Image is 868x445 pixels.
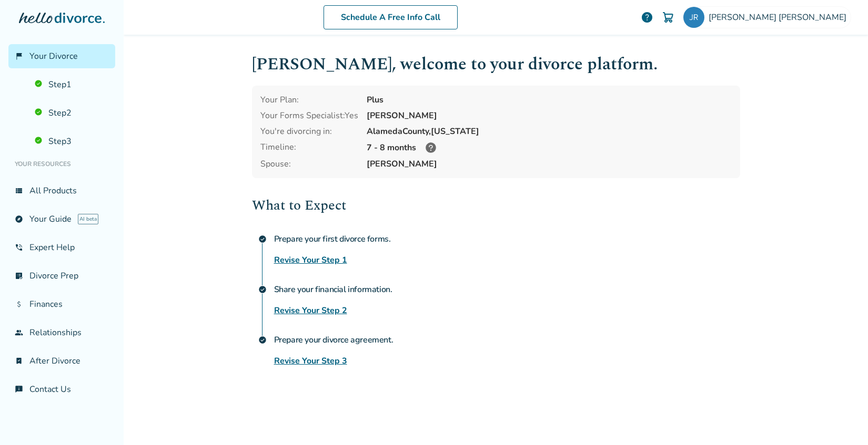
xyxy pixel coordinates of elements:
[367,126,732,137] div: Alameda County, [US_STATE]
[258,235,267,243] span: check_circle
[8,44,115,68] a: flag_2Your Divorce
[367,158,732,170] span: [PERSON_NAME]
[8,235,115,260] a: phone_in_talkExpert Help
[8,207,115,231] a: exploreYour GuideAI beta
[324,5,458,29] a: Schedule A Free Info Call
[260,94,358,106] div: Your Plan:
[29,50,78,62] span: Your Divorce
[28,101,115,125] a: Step2
[274,279,740,300] h4: Share your financial information.
[15,215,23,223] span: explore
[683,7,704,28] img: jmruckman@gmail.com
[274,329,740,350] h4: Prepare your divorce agreement.
[15,243,23,252] span: phone_in_talk
[8,320,115,345] a: groupRelationships
[8,292,115,316] a: attach_moneyFinances
[260,126,358,137] div: You're divorcing in:
[274,304,347,317] a: Revise Your Step 2
[28,129,115,153] a: Step3
[15,385,23,394] span: chat_info
[260,158,358,170] span: Spouse:
[258,285,267,294] span: check_circle
[258,336,267,344] span: check_circle
[367,110,732,121] div: [PERSON_NAME]
[252,51,740,77] h1: [PERSON_NAME] , welcome to your divorce platform.
[260,141,358,154] div: Timeline:
[15,52,23,60] span: flag_2
[367,141,732,154] div: 7 - 8 months
[252,195,740,216] h2: What to Expect
[260,110,358,121] div: Your Forms Specialist: Yes
[28,73,115,97] a: Step1
[8,264,115,288] a: list_alt_checkDivorce Prep
[274,254,347,266] a: Revise Your Step 1
[78,214,98,224] span: AI beta
[15,357,23,365] span: bookmark_check
[8,179,115,203] a: view_listAll Products
[8,349,115,373] a: bookmark_checkAfter Divorce
[15,187,23,195] span: view_list
[8,377,115,401] a: chat_infoContact Us
[662,11,674,24] img: Cart
[709,12,851,23] span: [PERSON_NAME] [PERSON_NAME]
[15,300,23,308] span: attach_money
[274,229,740,250] h4: Prepare your first divorce forms.
[367,94,732,106] div: Plus
[641,11,653,24] a: help
[8,153,115,174] li: Your Resources
[274,355,347,367] a: Revise Your Step 3
[815,395,868,445] iframe: Chat Widget
[15,272,23,280] span: list_alt_check
[15,328,23,337] span: group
